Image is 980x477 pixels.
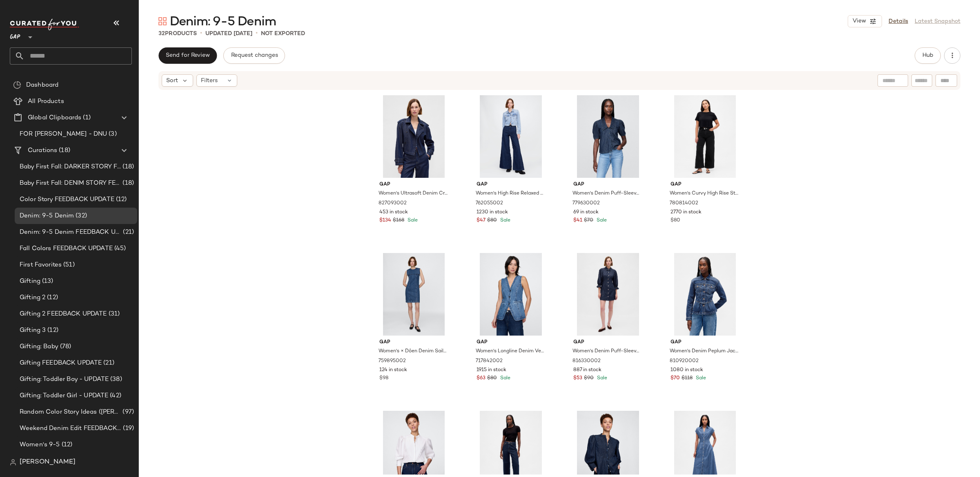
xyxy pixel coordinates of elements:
[58,342,71,352] span: (78)
[573,181,642,188] span: Gap
[114,195,127,204] span: (12)
[573,375,582,382] span: $53
[379,217,391,224] span: $134
[595,218,607,223] span: Sale
[670,200,698,207] span: 780814002
[109,375,122,384] span: (38)
[379,181,448,188] span: Gap
[476,200,503,207] span: 762055002
[166,76,178,85] span: Sort
[477,217,486,224] span: $47
[20,375,109,384] span: Gifting: Toddler Boy - UPDATE
[20,130,107,139] span: FOR [PERSON_NAME] - DNU
[670,367,703,374] span: 1080 in stock
[10,19,79,30] img: cfy_white_logo.C9jOOHJF.svg
[477,339,546,346] span: Gap
[670,375,680,382] span: $70
[379,348,448,355] span: Women's × Dôen Denim Sailor Mini Dress by Gap Medium Indigo Size 6
[379,358,406,365] span: 759895002
[165,52,210,59] span: Send for Review
[261,29,305,38] p: Not Exported
[573,209,599,216] span: 69 in stock
[20,408,121,417] span: Random Color Story Ideas ([PERSON_NAME])
[13,81,21,89] img: svg%3e
[62,260,75,270] span: (51)
[379,367,407,374] span: 124 in stock
[373,95,455,178] img: cn60118301.jpg
[573,339,642,346] span: Gap
[477,181,546,188] span: Gap
[852,18,866,25] span: View
[121,424,134,433] span: (19)
[915,47,941,64] button: Hub
[670,358,699,365] span: 810920002
[664,95,746,178] img: cn59910476.jpg
[379,375,388,382] span: $98
[670,181,739,188] span: Gap
[567,253,649,336] img: cn60135067.jpg
[158,31,165,37] span: 32
[670,209,702,216] span: 2770 in stock
[60,440,73,450] span: (12)
[20,358,102,368] span: Gifting FEEDBACK UPDATE
[379,200,407,207] span: 827093002
[20,342,58,352] span: Gifting: Baby
[20,260,62,270] span: First Favorites
[158,17,167,25] img: svg%3e
[584,375,594,382] span: $90
[922,52,933,59] span: Hub
[256,29,258,38] span: •
[113,244,126,253] span: (45)
[20,244,113,253] span: Fall Colors FEEDBACK UPDATE
[40,277,53,286] span: (13)
[158,29,197,38] div: Products
[379,190,448,197] span: Women's Ultrasoft Denim Crop Trench Jacket by Gap Dark Wash Size XS
[170,14,276,30] span: Denim: 9-5 Denim
[20,211,74,221] span: Denim: 9-5 Denim
[470,95,552,178] img: cn57267422.jpg
[102,358,114,368] span: (21)
[379,209,408,216] span: 453 in stock
[477,209,508,216] span: 1230 in stock
[20,277,40,286] span: Gifting
[573,367,601,374] span: 887 in stock
[406,218,418,223] span: Sale
[20,293,45,302] span: Gifting 2
[572,190,641,197] span: Women's Denim Puff-Sleeve Collared Shirt by Gap Dark Rinse Size M
[567,95,649,178] img: cn59384578.jpg
[201,76,218,85] span: Filters
[20,228,121,237] span: Denim: 9-5 Denim FEEDBACK UPDATE
[670,190,739,197] span: Women's Curvy High Rise Stride Wide-Leg Ankle Jeans by Gap Black Wash Size 27
[121,179,134,188] span: (18)
[10,28,20,43] span: GAP
[74,211,87,221] span: (32)
[26,81,58,90] span: Dashboard
[20,162,121,172] span: Baby First Fall: DARKER STORY FEEDBACK UPDATE
[121,162,134,172] span: (18)
[670,348,739,355] span: Women's Denim Peplum Jacket by Gap Worn Medium Blue Size S
[108,391,121,401] span: (42)
[572,348,641,355] span: Women's Denim Puff-Sleeve Seamed Mini Dress by Gap Dark Wash Tall Size XL
[670,339,739,346] span: Gap
[476,348,545,355] span: Women's Longline Denim Vest by Gap Medium Wash Size M
[20,457,76,467] span: [PERSON_NAME]
[57,146,70,155] span: (18)
[470,253,552,336] img: cn57583993.jpg
[28,113,81,123] span: Global Clipboards
[223,47,285,64] button: Request changes
[46,326,58,335] span: (12)
[572,358,601,365] span: 816330002
[107,130,116,139] span: (3)
[477,367,506,374] span: 1915 in stock
[20,326,46,335] span: Gifting 3
[848,15,882,27] button: View
[121,228,134,237] span: (21)
[487,375,497,382] span: $80
[20,179,121,188] span: Baby First Fall: DENIM STORY FEEDBACK UPDATE
[230,52,278,59] span: Request changes
[28,146,57,155] span: Curations
[81,113,90,123] span: (1)
[10,459,16,466] img: svg%3e
[670,217,680,224] span: $80
[487,217,497,224] span: $80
